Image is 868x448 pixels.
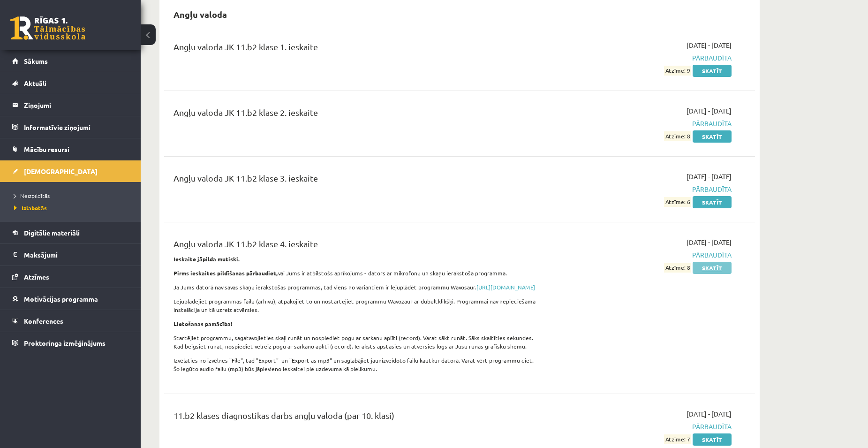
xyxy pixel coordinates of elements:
span: Pārbaudīta [555,184,732,194]
span: [DATE] - [DATE] [687,40,732,50]
a: Rīgas 1. Tālmācības vidusskola [10,16,85,40]
span: Atzīme: 9 [664,66,691,76]
span: Atzīme: 6 [664,197,691,207]
p: Lejuplādējiet programmas failu (arhīvu), atpakojiet to un nostartējiet programmu Wavozaur ar dubu... [174,297,541,314]
span: Pārbaudīta [555,119,732,129]
div: Angļu valoda JK 11.b2 klase 4. ieskaite [174,237,541,255]
strong: Pirms ieskaites pildīšanas pārbaudiet, [174,269,278,277]
div: 11.b2 klases diagnostikas darbs angļu valodā (par 10. klasi) [174,409,541,426]
a: Neizpildītās [14,191,131,200]
legend: Maksājumi [24,244,129,266]
a: Aktuāli [12,72,129,94]
span: Atzīmes [24,273,49,281]
h2: Angļu valoda [164,3,236,25]
span: [DEMOGRAPHIC_DATA] [24,167,98,175]
span: Atzīme: 8 [664,131,691,141]
a: [DEMOGRAPHIC_DATA] [12,160,129,182]
p: vai Jums ir atbilstošs aprīkojums - dators ar mikrofonu un skaņu ierakstoša programma. [174,269,541,277]
a: Skatīt [693,262,732,274]
strong: Lietošanas pamācība! [174,320,233,327]
span: Konferences [24,317,63,325]
span: Atzīme: 8 [664,263,691,273]
span: [DATE] - [DATE] [687,172,732,182]
span: [DATE] - [DATE] [687,409,732,419]
span: Izlabotās [14,204,47,212]
a: Sākums [12,50,129,72]
span: Pārbaudīta [555,250,732,260]
a: Ziņojumi [12,94,129,116]
span: Proktoringa izmēģinājums [24,339,106,347]
span: Neizpildītās [14,192,50,199]
strong: Ieskaite jāpilda mutiski. [174,255,240,263]
a: [URL][DOMAIN_NAME] [476,283,535,291]
a: Maksājumi [12,244,129,266]
a: Skatīt [693,433,732,446]
a: Konferences [12,310,129,332]
span: Digitālie materiāli [24,228,80,237]
a: Informatīvie ziņojumi [12,116,129,138]
span: Sākums [24,57,48,65]
a: Izlabotās [14,204,131,212]
div: Angļu valoda JK 11.b2 klase 1. ieskaite [174,40,541,58]
span: Atzīme: 7 [664,434,691,444]
a: Skatīt [693,196,732,208]
a: Mācību resursi [12,138,129,160]
span: Pārbaudīta [555,422,732,432]
a: Motivācijas programma [12,288,129,310]
span: [DATE] - [DATE] [687,237,732,247]
legend: Ziņojumi [24,94,129,116]
span: Mācību resursi [24,145,69,153]
p: Startējiet programmu, sagatavojieties skaļi runāt un nospiediet pogu ar sarkanu aplīti (record). ... [174,334,541,350]
div: Angļu valoda JK 11.b2 klase 3. ieskaite [174,172,541,189]
span: Pārbaudīta [555,53,732,63]
a: Skatīt [693,65,732,77]
a: Skatīt [693,130,732,143]
a: Proktoringa izmēģinājums [12,332,129,354]
span: Motivācijas programma [24,295,98,303]
p: Izvēlaties no izvēlnes "File", tad "Export" un "Export as mp3" un saglabājiet jaunizveidoto failu... [174,356,541,373]
span: [DATE] - [DATE] [687,106,732,116]
p: Ja Jums datorā nav savas skaņu ierakstošas programmas, tad viens no variantiem ir lejuplādēt prog... [174,283,541,291]
div: Angļu valoda JK 11.b2 klase 2. ieskaite [174,106,541,123]
a: Atzīmes [12,266,129,288]
a: Digitālie materiāli [12,222,129,243]
legend: Informatīvie ziņojumi [24,116,129,138]
span: Aktuāli [24,79,46,87]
